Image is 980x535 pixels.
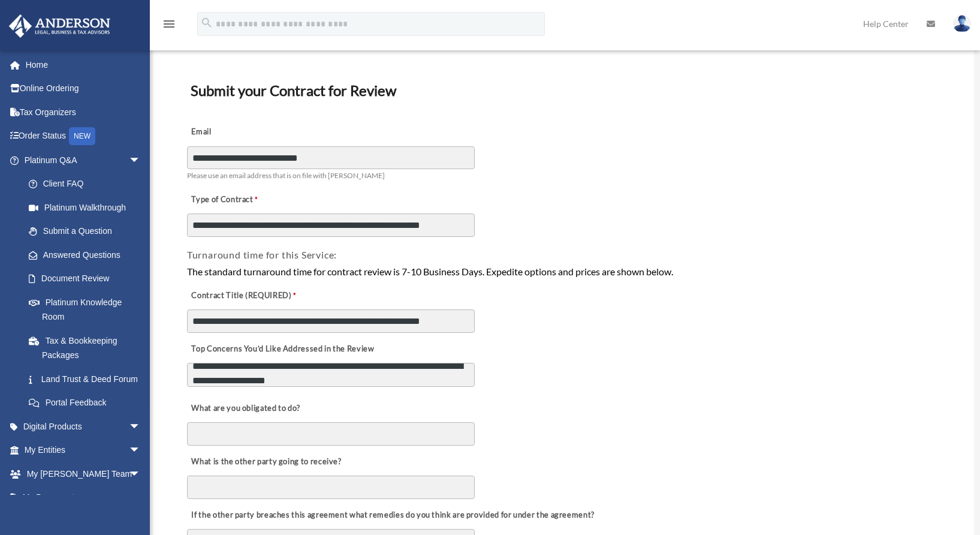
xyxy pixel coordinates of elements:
span: arrow_drop_down [129,462,153,486]
a: Portal Feedback [17,391,159,415]
a: Online Ordering [8,77,159,101]
a: Home [8,53,159,77]
i: search [200,16,213,29]
span: arrow_drop_down [129,486,153,510]
label: Contract Title (REQUIRED) [187,287,307,304]
label: Top Concerns You’d Like Addressed in the Review [187,341,378,357]
label: What is the other party going to receive? [187,453,345,470]
a: Order StatusNEW [8,124,159,149]
img: Anderson Advisors Platinum Portal [5,14,114,38]
a: Answered Questions [17,243,159,267]
label: Type of Contract [187,191,307,208]
span: arrow_drop_down [129,148,153,173]
span: Please use an email address that is on file with [PERSON_NAME] [187,171,385,180]
a: My [PERSON_NAME] Teamarrow_drop_down [8,462,159,486]
span: arrow_drop_down [129,414,153,439]
a: Tax Organizers [8,100,159,124]
a: Land Trust & Deed Forum [17,367,159,391]
label: If the other party breaches this agreement what remedies do you think are provided for under the ... [187,507,598,524]
div: NEW [69,127,95,145]
label: Email [187,124,307,141]
div: The standard turnaround time for contract review is 7-10 Business Days. Expedite options and pric... [187,264,940,279]
a: Tax & Bookkeeping Packages [17,329,159,367]
h3: Submit your Contract for Review [186,78,941,103]
label: What are you obligated to do? [187,400,307,417]
a: My Documentsarrow_drop_down [8,486,159,510]
a: Submit a Question [17,220,159,244]
span: arrow_drop_down [129,438,153,463]
img: User Pic [953,15,971,32]
i: menu [162,17,176,31]
a: Platinum Knowledge Room [17,290,159,329]
span: Turnaround time for this Service: [187,249,337,260]
a: Client FAQ [17,172,159,196]
a: Digital Productsarrow_drop_down [8,414,159,438]
a: My Entitiesarrow_drop_down [8,438,159,462]
a: Document Review [17,267,153,291]
a: menu [162,21,176,31]
a: Platinum Q&Aarrow_drop_down [8,148,159,172]
a: Platinum Walkthrough [17,196,159,220]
